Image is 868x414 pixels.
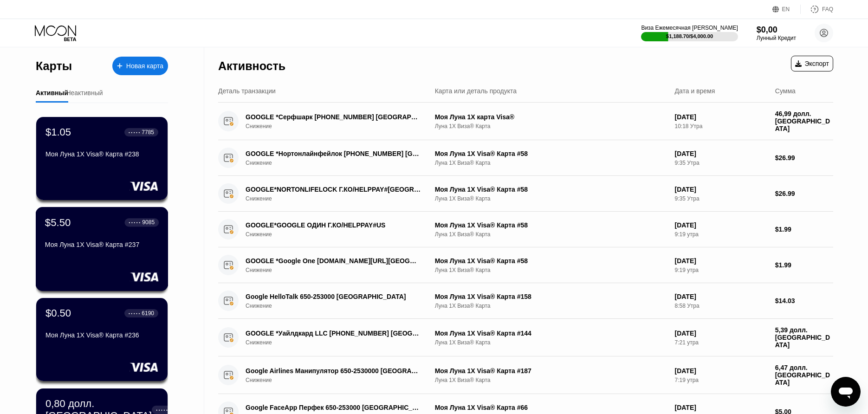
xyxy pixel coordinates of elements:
[831,377,861,407] iframe: Кнопка запуска окна обмена сообщениями
[435,404,667,411] div: Моя Луна 1X Visa® Карта #66
[674,267,767,273] div: 9:19 утра
[674,367,767,375] div: [DATE]
[246,221,421,229] div: GOOGLE*GOOGLE ОДИН Г.КО/HELPPAY#US
[674,303,767,309] div: 8:58 Утра
[775,154,833,162] div: $26.99
[218,176,833,212] div: GOOGLE*NORTONLIFELOCK Г.КО/HELPPAY#[GEOGRAPHIC_DATA]СнижениеМоя Луна 1X Visa® Карта #58Луна 1X Ви...
[435,293,667,300] div: Моя Луна 1X Visa® Карта #158
[435,160,667,166] div: Луна 1X Виза® Карта
[641,25,738,41] div: Виза Ежемесячная [PERSON_NAME]$1,188.70/$4,000.00
[36,89,68,97] div: Активный
[674,123,767,129] div: 10:18 Утра
[674,330,767,337] div: [DATE]
[757,35,796,41] div: Лунный Кредит
[674,404,767,411] div: [DATE]
[435,257,667,265] div: Моя Луна 1X Visa® Карта #58
[641,25,738,31] div: Виза Ежемесячная [PERSON_NAME]
[218,103,833,140] div: GOOGLE *Серфшарк [PHONE_NUMBER] [GEOGRAPHIC_DATA]СнижениеМоя Луна 1X карта Visa®Луна 1X Виза® Кар...
[246,367,421,375] div: Google Airlines Манипулятор 650-2530000 [GEOGRAPHIC_DATA]
[791,56,833,71] div: Экспорт
[246,231,434,238] div: Снижение
[435,150,667,157] div: Моя Луна 1X Visa® Карта #58
[45,331,158,339] div: Моя Луна 1X Visa® Карта #236
[435,87,517,95] div: Карта или деталь продукта
[36,298,168,381] div: $0.50● ● ● ● ●6190Моя Луна 1X Visa® Карта #236
[218,319,833,356] div: GOOGLE *Уайлдкард LLC [PHONE_NUMBER] [GEOGRAPHIC_DATA]СнижениеМоя Луна 1X Visa® Карта #144Луна 1X...
[822,6,833,13] div: FAQ
[218,247,833,283] div: GOOGLE *Google One [DOMAIN_NAME][URL][GEOGRAPHIC_DATA]СнижениеМоя Луна 1X Visa® Карта #58Луна 1X ...
[757,25,796,35] div: $0,00
[435,377,667,383] div: Луна 1X Виза® Карта
[435,186,667,193] div: Моя Луна 1X Visa® Карта #58
[435,231,667,238] div: Луна 1X Виза® Карта
[435,303,667,309] div: Луна 1X Виза® Карта
[218,283,833,319] div: Google HelloTalk 650-253000 [GEOGRAPHIC_DATA]СнижениеМоя Луна 1X Visa® Карта #158Луна 1X Виза® Ка...
[36,59,72,73] div: Карты
[435,195,667,202] div: Луна 1X Виза® Карта
[795,60,829,67] div: Экспорт
[674,257,767,265] div: [DATE]
[674,113,767,121] div: [DATE]
[674,87,715,95] div: Дата и время
[36,117,168,200] div: $1.05● ● ● ● ●7785Моя Луна 1X Visa® Карта #238
[674,231,767,238] div: 9:19 утра
[45,216,71,228] div: $5.50
[142,219,155,226] div: 9085
[45,241,159,248] div: Моя Луна 1X Visa® Карта #237
[246,404,421,411] div: Google FaceApp Перфек 650-253000 [GEOGRAPHIC_DATA]
[246,293,421,300] div: Google HelloTalk 650-253000 [GEOGRAPHIC_DATA]
[246,339,434,346] div: Снижение
[674,377,767,383] div: 7:19 утра
[674,195,767,202] div: 9:35 Утра
[782,6,790,13] div: EN
[666,33,713,39] div: $1,188.70/$4,000.00
[218,87,276,95] div: Деталь транзакции
[218,59,285,73] div: Активность
[45,126,71,138] div: $1.05
[246,257,421,265] div: GOOGLE *Google One [DOMAIN_NAME][URL][GEOGRAPHIC_DATA]
[246,303,434,309] div: Снижение
[775,297,833,304] div: $14.03
[674,339,767,346] div: 7:21 утра
[142,310,154,317] div: 6190
[674,160,767,166] div: 9:35 Утра
[435,367,667,375] div: Моя Луна 1X Visa® Карта #187
[246,377,434,383] div: Снижение
[775,326,833,349] div: 5,39 долл. [GEOGRAPHIC_DATA]
[246,186,421,193] div: GOOGLE*NORTONLIFELOCK Г.КО/HELPPAY#[GEOGRAPHIC_DATA]
[66,89,103,97] div: Неактивный
[435,339,667,346] div: Луна 1X Виза® Карта
[775,364,833,386] div: 6,47 долл. [GEOGRAPHIC_DATA]
[801,5,833,14] div: FAQ
[435,221,667,229] div: Моя Луна 1X Visa® Карта #58
[674,186,767,193] div: [DATE]
[246,195,434,202] div: Снижение
[129,131,140,134] div: ● ● ● ● ●
[674,221,767,229] div: [DATE]
[218,140,833,176] div: GOOGLE *Нортонлайнфейлок [PHONE_NUMBER] [GEOGRAPHIC_DATA]СнижениеМоя Луна 1X Visa® Карта #58Луна ...
[218,356,833,394] div: Google Airlines Манипулятор 650-2530000 [GEOGRAPHIC_DATA]СнижениеМоя Луна 1X Visa® Карта #187Луна...
[112,57,168,75] div: Новая карта
[126,62,163,70] div: Новая карта
[435,330,667,337] div: Моя Луна 1X Visa® Карта #144
[246,123,434,129] div: Снижение
[246,267,434,273] div: Снижение
[246,150,421,157] div: GOOGLE *Нортонлайнфейлок [PHONE_NUMBER] [GEOGRAPHIC_DATA]
[435,113,667,121] div: Моя Луна 1X карта Visa®
[775,87,796,95] div: Сумма
[775,110,833,132] div: 46,99 долл. [GEOGRAPHIC_DATA]
[142,129,154,136] div: 7785
[129,221,140,224] div: ● ● ● ● ●
[246,330,421,337] div: GOOGLE *Уайлдкард LLC [PHONE_NUMBER] [GEOGRAPHIC_DATA]
[757,25,796,41] div: $0,00Лунный Кредит
[775,190,833,197] div: $26.99
[674,150,767,157] div: [DATE]
[45,307,71,319] div: $0.50
[246,113,421,121] div: GOOGLE *Серфшарк [PHONE_NUMBER] [GEOGRAPHIC_DATA]
[218,212,833,247] div: GOOGLE*GOOGLE ОДИН Г.КО/HELPPAY#USСнижениеМоя Луна 1X Visa® Карта #58Луна 1X Виза® Карта[DATE]9:1...
[36,207,168,291] div: $5.50● ● ● ● ●9085Моя Луна 1X Visa® Карта #237
[129,312,140,315] div: ● ● ● ● ●
[246,160,434,166] div: Снижение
